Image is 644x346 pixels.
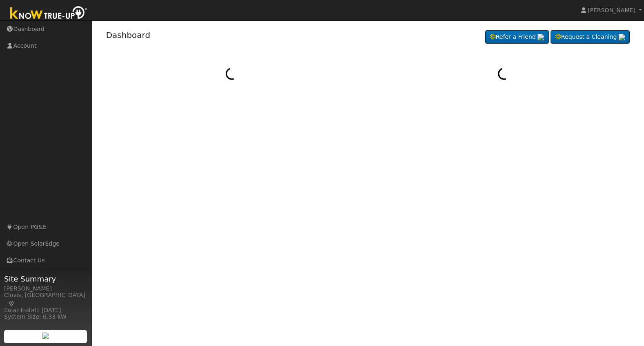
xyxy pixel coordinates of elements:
div: [PERSON_NAME] [4,284,87,293]
a: Dashboard [106,30,151,40]
div: Solar Install: [DATE] [4,306,87,315]
a: Refer a Friend [485,30,549,44]
img: retrieve [619,34,625,40]
span: Site Summary [4,273,87,284]
img: retrieve [42,333,49,339]
span: [PERSON_NAME] [588,7,635,13]
img: Know True-Up [6,4,92,23]
div: System Size: 6.33 kW [4,313,87,321]
a: Map [8,300,16,307]
img: retrieve [537,34,544,40]
div: Clovis, [GEOGRAPHIC_DATA] [4,291,87,308]
a: Request a Cleaning [551,30,630,44]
